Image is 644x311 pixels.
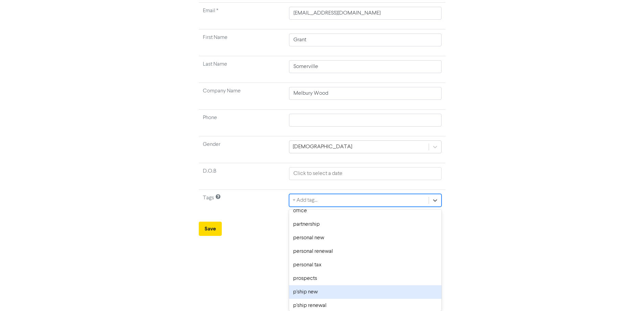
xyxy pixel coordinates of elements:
input: Click to select a date [289,167,441,180]
div: + Add tag... [293,196,317,204]
div: partnership [289,218,441,231]
iframe: Chat Widget [559,238,644,311]
td: First Name [199,29,285,56]
div: office [289,204,441,218]
div: p'ship new [289,285,441,299]
td: Company Name [199,83,285,110]
button: Save [199,222,222,236]
div: personal renewal [289,245,441,258]
div: personal new [289,231,441,245]
div: [DEMOGRAPHIC_DATA] [293,143,352,151]
td: Tags [199,190,285,217]
td: D.O.B [199,163,285,190]
div: prospects [289,272,441,285]
td: Required [199,3,285,29]
div: personal tax [289,258,441,272]
td: Last Name [199,56,285,83]
td: Gender [199,136,285,163]
td: Phone [199,110,285,136]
